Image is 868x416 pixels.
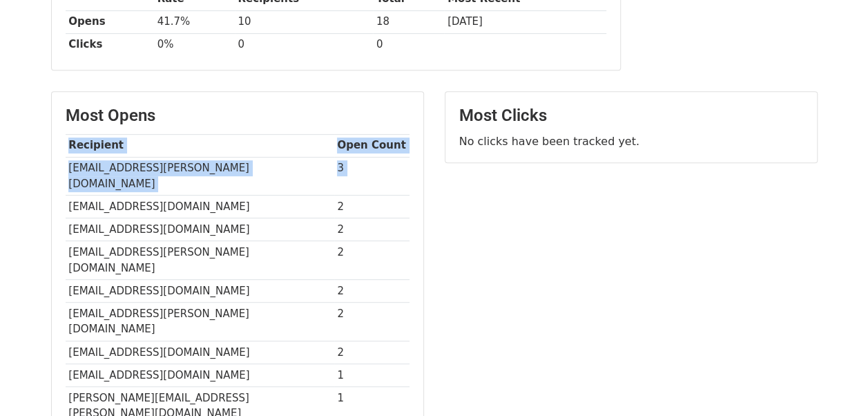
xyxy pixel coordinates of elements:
[66,303,334,341] td: [EMAIL_ADDRESS][PERSON_NAME][DOMAIN_NAME]
[373,33,444,56] td: 0
[334,241,409,280] td: 2
[66,134,334,157] th: Recipient
[154,10,235,33] td: 41.7%
[334,363,409,386] td: 1
[235,33,373,56] td: 0
[459,106,803,126] h3: Most Clicks
[154,33,235,56] td: 0%
[799,350,868,416] iframe: Chat Widget
[66,363,334,386] td: [EMAIL_ADDRESS][DOMAIN_NAME]
[66,196,334,218] td: [EMAIL_ADDRESS][DOMAIN_NAME]
[235,10,373,33] td: 10
[66,33,154,56] th: Clicks
[373,10,444,33] td: 18
[66,341,334,363] td: [EMAIL_ADDRESS][DOMAIN_NAME]
[334,218,409,241] td: 2
[334,341,409,363] td: 2
[459,134,803,149] p: No clicks have been tracked yet.
[66,280,334,303] td: [EMAIL_ADDRESS][DOMAIN_NAME]
[66,106,409,126] h3: Most Opens
[334,196,409,218] td: 2
[334,280,409,303] td: 2
[444,10,606,33] td: [DATE]
[66,241,334,280] td: [EMAIL_ADDRESS][PERSON_NAME][DOMAIN_NAME]
[334,134,409,157] th: Open Count
[66,218,334,241] td: [EMAIL_ADDRESS][DOMAIN_NAME]
[66,157,334,196] td: [EMAIL_ADDRESS][PERSON_NAME][DOMAIN_NAME]
[334,157,409,196] td: 3
[66,10,154,33] th: Opens
[334,303,409,341] td: 2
